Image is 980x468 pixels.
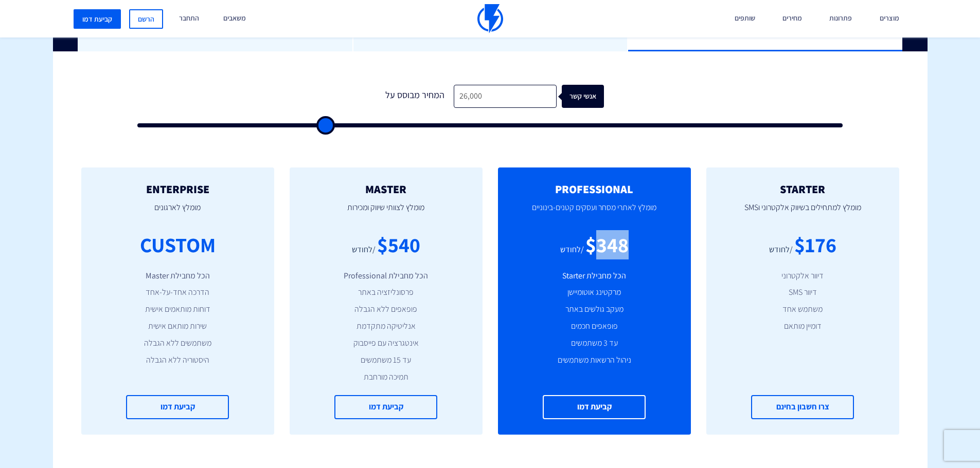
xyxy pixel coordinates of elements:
h2: MASTER [305,183,467,195]
li: ניהול הרשאות משתמשים [513,354,675,366]
li: שירות מותאם אישית [97,321,259,332]
li: אינטגרציה עם פייסבוק [305,338,467,349]
div: /לחודש [560,244,584,256]
h2: ENTERPRISE [97,183,259,195]
h2: STARTER [722,183,884,195]
div: $348 [585,230,629,259]
div: אנשי קשר [567,85,610,108]
li: הכל מחבילת Master [97,270,259,282]
li: הדרכה אחד-על-אחד [97,287,259,298]
a: הרשם [129,9,163,29]
li: דומיין מותאם [722,321,884,332]
li: תמיכה מורחבת [305,371,467,383]
li: דיוור אלקטרוני [722,270,884,282]
div: $540 [377,230,420,259]
li: משתמש אחד [722,304,884,315]
li: עד 3 משתמשים [513,338,675,349]
h2: PROFESSIONAL [513,183,675,195]
li: היסטוריה ללא הגבלה [97,354,259,366]
a: קביעת דמו [74,9,121,29]
a: קביעת דמו [543,395,646,419]
p: מומלץ לאתרי מסחר ועסקים קטנים-בינוניים [513,195,675,230]
a: צרו חשבון בחינם [751,395,854,419]
li: הכל מחבילת Starter [513,270,675,282]
li: הכל מחבילת Professional [305,270,467,282]
div: CUSTOM [140,230,216,259]
p: מומלץ לצוותי שיווק ומכירות [305,195,467,230]
p: מומלץ לארגונים [97,195,259,230]
li: דיוור SMS [722,287,884,298]
li: מרקטינג אוטומיישן [513,287,675,298]
li: אנליטיקה מתקדמת [305,321,467,332]
li: משתמשים ללא הגבלה [97,338,259,349]
div: המחיר מבוסס על [377,85,454,108]
li: מעקב גולשים באתר [513,304,675,315]
div: $176 [794,230,836,259]
li: פופאפים חכמים [513,321,675,332]
a: קביעת דמו [334,395,437,419]
div: /לחודש [352,244,376,256]
li: דוחות מותאמים אישית [97,304,259,315]
li: פרסונליזציה באתר [305,287,467,298]
p: מומלץ למתחילים בשיווק אלקטרוני וSMS [722,195,884,230]
a: קביעת דמו [126,395,229,419]
li: עד 15 משתמשים [305,354,467,366]
li: פופאפים ללא הגבלה [305,304,467,315]
div: /לחודש [769,244,793,256]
